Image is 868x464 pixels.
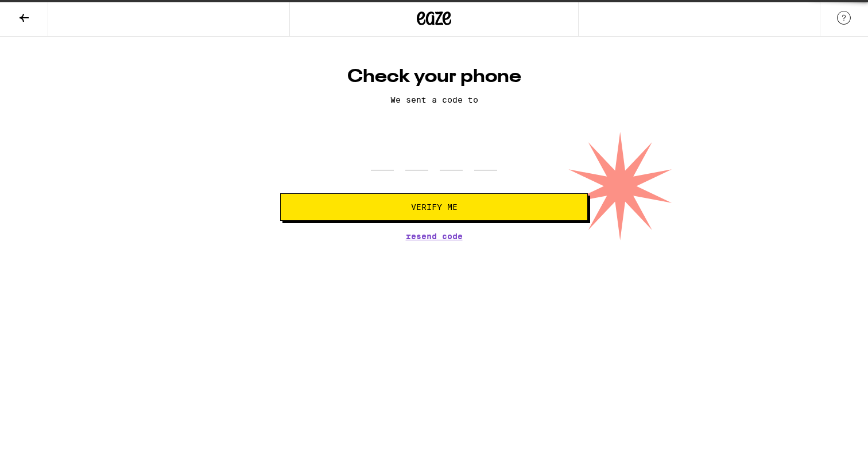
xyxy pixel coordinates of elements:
[280,95,588,104] p: We sent a code to
[411,203,458,211] span: Verify Me
[406,232,463,240] button: Resend Code
[280,193,588,221] button: Verify Me
[280,65,588,88] h1: Check your phone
